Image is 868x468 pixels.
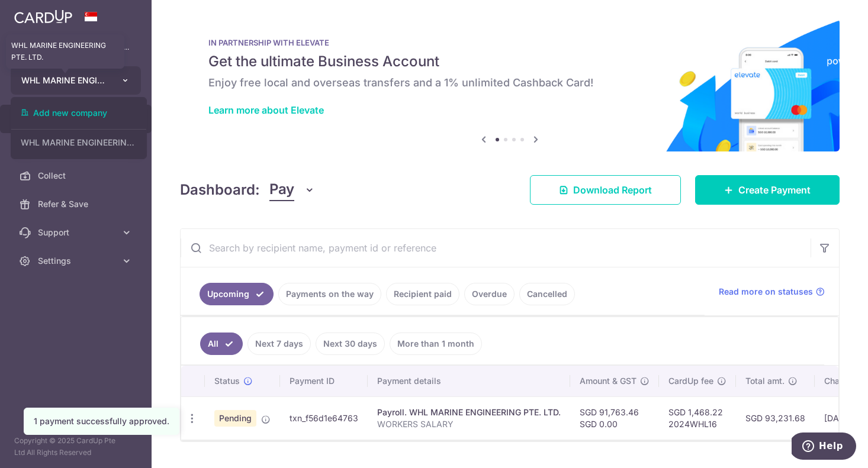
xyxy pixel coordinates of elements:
[247,333,311,355] a: Next 7 days
[519,283,575,305] a: Cancelled
[668,375,713,387] span: CardUp fee
[214,375,240,387] span: Status
[570,396,659,440] td: SGD 91,763.46 SGD 0.00
[14,9,72,24] img: CardUp
[200,333,243,355] a: All
[377,418,561,430] p: WORKERS SALARY
[269,179,294,201] span: Pay
[659,396,736,440] td: SGD 1,468.22 2024WHL16
[181,229,811,267] input: Search by recipient name, payment id or reference
[11,102,146,124] a: Add new company
[180,19,840,151] img: Renovation banner
[200,283,274,305] a: Upcoming
[377,406,561,418] div: Payroll. WHL MARINE ENGINEERING PTE. LTD.
[719,286,813,298] span: Read more on statuses
[11,97,147,159] ul: WHL MARINE ENGINEERING PTE. LTD.WHL MARINE ENGINEERING PTE. LTD.
[208,104,324,116] a: Learn more about Elevate
[208,52,811,71] h5: Get the ultimate Business Account
[530,175,681,205] a: Download Report
[11,132,146,153] a: WHL MARINE ENGINEERING PTE. LTD.
[278,283,381,305] a: Payments on the way
[736,396,815,440] td: SGD 93,231.68
[38,198,116,210] span: Refer & Save
[386,283,459,305] a: Recipient paid
[6,34,124,69] div: WHL MARINE ENGINEERING PTE. LTD.
[38,170,116,182] span: Collect
[38,227,116,238] span: Support
[580,375,636,387] span: Amount & GST
[269,179,315,201] button: Pay
[34,415,169,427] div: 1 payment successfully approved.
[368,366,570,396] th: Payment details
[390,333,482,355] a: More than 1 month
[738,183,811,197] span: Create Payment
[208,38,811,47] p: IN PARTNERSHIP WITH ELEVATE
[719,286,825,298] a: Read more on statuses
[38,255,116,267] span: Settings
[11,66,141,95] button: WHL MARINE ENGINEERING PTE. LTD.WHL MARINE ENGINEERING PTE. LTD.
[573,183,652,197] span: Download Report
[792,433,856,462] iframe: Opens a widget where you can find more information
[695,175,840,205] a: Create Payment
[214,410,256,427] span: Pending
[208,76,811,90] h6: Enjoy free local and overseas transfers and a 1% unlimited Cashback Card!
[280,396,368,440] td: txn_f56d1e64763
[180,179,260,201] h4: Dashboard:
[464,283,515,305] a: Overdue
[21,75,109,86] span: WHL MARINE ENGINEERING PTE. LTD.
[316,333,385,355] a: Next 30 days
[745,375,785,387] span: Total amt.
[280,366,368,396] th: Payment ID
